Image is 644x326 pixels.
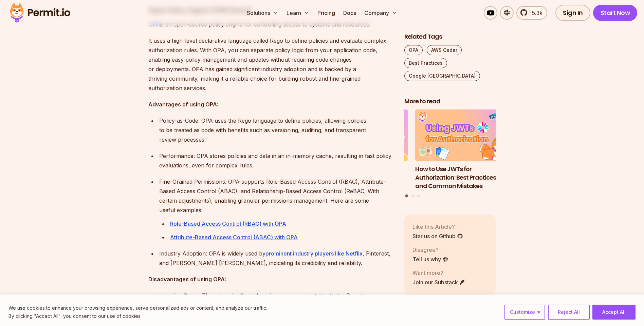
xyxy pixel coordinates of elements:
p: Performance: OPA stores policies and data in an in-memory cache, resulting in fast policy evaluat... [159,151,393,170]
img: A Guide to Bearer Tokens: JWT vs. Opaque Tokens [316,110,408,161]
button: Customize [504,305,545,320]
strong: Disadvantages of using OPA: [148,276,226,283]
a: AWS Cedar [427,45,462,55]
button: Learn [284,6,312,20]
a: Tell us why [412,255,448,263]
a: Best Practices [404,58,447,68]
p: Policy-as-Code: OPA uses the Rego language to define policies, allowing policies to be treated as... [159,116,393,144]
h2: More to read [404,97,496,106]
p: Industry Adoption: OPA is widely used by , Pinterest, and [PERSON_NAME] [PERSON_NAME], indicating... [159,249,393,268]
img: Permit logo [7,1,73,24]
a: Pricing [315,6,338,20]
a: Start Now [593,5,638,21]
li: 1 of 3 [415,110,507,190]
button: Solutions [244,6,281,20]
a: 5.3k [516,6,547,20]
a: Join our Substack [412,278,465,286]
p: Like this Article? [412,223,463,231]
p: Disagree? [412,246,448,254]
p: We use cookies to enhance your browsing experience, serve personalized ads or content, and analyz... [8,304,267,312]
p: By clicking "Accept All", you consent to our use of cookies. [8,312,267,320]
p: Want more? [412,269,465,277]
button: Accept All [592,305,636,320]
button: Go to slide 1 [405,195,408,198]
a: Docs [341,6,359,20]
h2: Related Tags [404,33,496,41]
img: How to Use JWTs for Authorization: Best Practices and Common Mistakes [415,110,507,161]
a: OPA [148,21,160,28]
span: 5.3k [528,9,542,17]
h3: How to Use JWTs for Authorization: Best Practices and Common Mistakes [415,165,507,190]
button: Company [362,6,400,20]
p: It uses a high-level declarative language called Rego to define policies and evaluate complex aut... [148,36,393,93]
strong: Advantages of using OPA: [148,101,218,108]
button: Go to slide 3 [417,195,420,197]
p: Fine-Grained Permissions: OPA supports Role-Based Access Control (RBAC), Attribute-Based Access C... [159,177,393,215]
a: prominent industry players like Netflix [265,250,363,257]
a: Role-Based Access Control (RBAC) with OPA [170,220,286,227]
a: Sign In [555,5,590,21]
h3: A Guide to Bearer Tokens: JWT vs. Opaque Tokens [316,165,408,182]
a: Star us on Github [412,232,463,240]
li: 3 of 3 [316,110,408,190]
div: Posts [404,110,496,199]
a: OPA [404,45,423,55]
a: How to Use JWTs for Authorization: Best Practices and Common MistakesHow to Use JWTs for Authoriz... [415,110,507,190]
button: Go to slide 2 [411,195,414,197]
button: Reject All [548,305,590,320]
a: Attribute-Based Access Control (ABAC) with OPA [170,234,298,241]
a: Google [GEOGRAPHIC_DATA] [404,71,480,81]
